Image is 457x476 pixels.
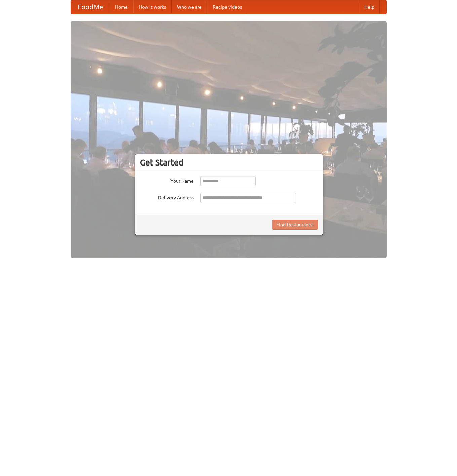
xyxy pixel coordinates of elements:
[207,0,247,14] a: Recipe videos
[140,176,194,184] label: Your Name
[172,0,207,14] a: Who we are
[71,0,110,14] a: FoodMe
[359,0,380,14] a: Help
[110,0,133,14] a: Home
[140,157,318,168] h3: Get Started
[272,220,318,230] button: Find Restaurants!
[133,0,172,14] a: How it works
[140,193,194,201] label: Delivery Address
